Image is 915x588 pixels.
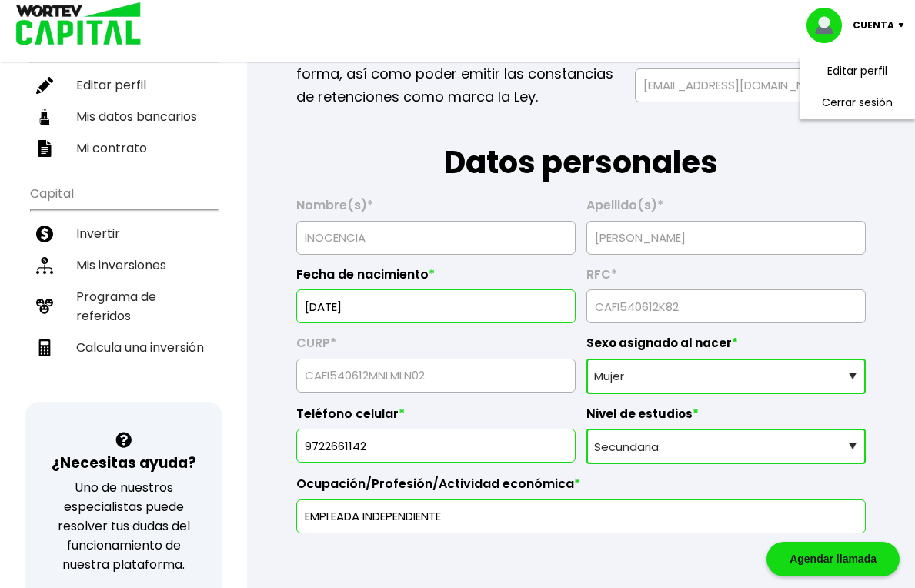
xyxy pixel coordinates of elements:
img: contrato-icon.f2db500c.svg [36,140,53,157]
label: RFC [586,267,866,290]
img: recomiendanos-icon.9b8e9327.svg [36,298,53,315]
label: Fecha de nacimiento [296,267,576,290]
label: Apellido(s) [586,198,866,221]
input: 13 caracteres [593,290,859,322]
img: inversiones-icon.6695dc30.svg [36,257,53,274]
a: Invertir [30,218,217,249]
a: Mis inversiones [30,249,217,281]
img: profile-image [806,8,853,43]
label: CURP [296,336,576,359]
label: Nivel de estudios [586,406,866,429]
label: Sexo asignado al nacer [586,336,866,359]
label: Teléfono celular [296,406,576,429]
input: DD/MM/AAAA [303,290,569,322]
a: Calcula una inversión [30,332,217,363]
label: Ocupación/Profesión/Actividad económica [296,476,866,499]
img: invertir-icon.b3b967d7.svg [36,226,53,242]
ul: Capital [30,176,217,402]
a: Editar perfil [30,69,217,101]
img: calculadora-icon.17d418c4.svg [36,339,53,356]
h3: ¿Necesitas ayuda? [52,452,196,474]
img: editar-icon.952d3147.svg [36,77,53,94]
a: Programa de referidos [30,281,217,332]
ul: Perfil [30,28,217,164]
img: icon-down [894,23,915,28]
a: Mi contrato [30,132,217,164]
a: Mis datos bancarios [30,101,217,132]
div: Agendar llamada [766,542,900,576]
h1: Datos personales [296,109,866,185]
input: 18 caracteres [303,359,569,392]
p: Uno de nuestros especialistas puede resolver tus dudas del funcionamiento de nuestra plataforma. [45,478,202,574]
input: 10 dígitos [303,429,569,462]
img: datos-icon.10cf9172.svg [36,109,53,125]
label: Nombre(s) [296,198,576,221]
a: Editar perfil [827,63,887,79]
p: Cuenta [853,14,894,37]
